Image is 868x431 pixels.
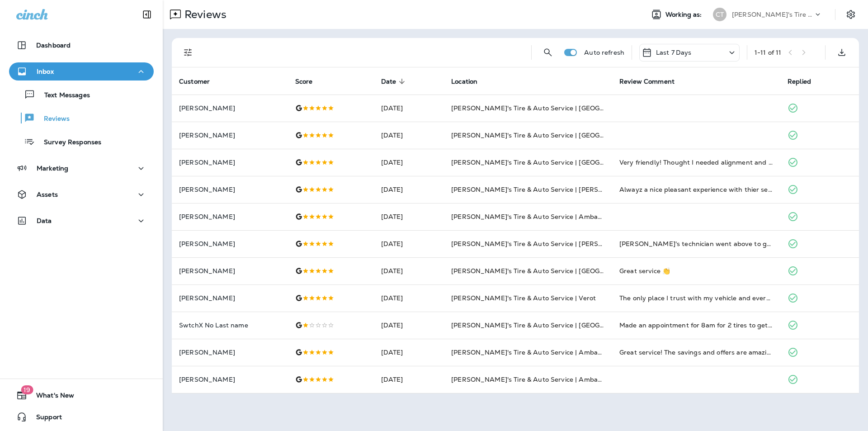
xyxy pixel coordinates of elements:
div: Made an appointment for 8am for 2 tires to get changed and change the oil didn’t get my car back ... [619,321,773,330]
button: Survey Responses [9,132,154,151]
span: [PERSON_NAME]'s Tire & Auto Service | Ambassador [451,213,618,221]
span: Customer [179,77,222,85]
button: Filters [179,43,197,62]
p: Assets [37,191,58,198]
p: [PERSON_NAME] [179,240,281,247]
p: [PERSON_NAME] [179,132,281,139]
button: Search Reviews [539,43,557,62]
span: Support [27,413,62,424]
div: Very friendly! Thought I needed alignment and balance on tires for a truck I had recently purchas... [619,158,773,167]
button: Marketing [9,159,154,177]
td: [DATE] [374,284,444,312]
div: CT [713,8,726,21]
p: [PERSON_NAME] [179,159,281,166]
p: Auto refresh [584,49,624,56]
span: Replied [788,78,811,85]
div: The only place I trust with my vehicle and everyone there is so nice, polite, and makes you feel ... [619,294,773,303]
p: SwtchX No Last name [179,322,281,329]
div: Chabill's technician went above to get my car in and repaired when I was having troublewith my ai... [619,239,773,248]
p: Reviews [181,8,226,21]
p: Reviews [35,115,70,123]
td: [DATE] [374,176,444,203]
div: Great service 👏 [619,266,773,275]
td: [DATE] [374,203,444,230]
td: [DATE] [374,230,444,257]
td: [DATE] [374,149,444,176]
button: Export as CSV [833,43,851,62]
td: [DATE] [374,95,444,122]
button: Assets [9,185,154,204]
span: Date [381,77,408,85]
span: Score [295,78,313,85]
span: [PERSON_NAME]'s Tire & Auto Service | [GEOGRAPHIC_DATA] [451,131,649,139]
button: Settings [843,6,859,23]
button: Text Messages [9,85,154,104]
p: [PERSON_NAME] [179,104,281,112]
span: Working as: [665,11,704,19]
td: [DATE] [374,122,444,149]
span: [PERSON_NAME]'s Tire & Auto Service | [PERSON_NAME] [451,240,635,248]
button: Data [9,212,154,230]
span: Location [451,78,477,85]
span: Score [295,77,325,85]
button: Inbox [9,62,154,81]
span: [PERSON_NAME]'s Tire & Auto Service | Ambassador [451,348,618,356]
p: Inbox [37,68,54,75]
span: [PERSON_NAME]'s Tire & Auto Service | [GEOGRAPHIC_DATA][PERSON_NAME] [451,158,705,166]
span: Location [451,77,489,85]
button: Support [9,408,154,426]
span: 19 [21,385,33,394]
button: 19What's New [9,386,154,404]
button: Reviews [9,109,154,128]
p: [PERSON_NAME] [179,349,281,356]
span: Replied [788,77,823,85]
span: [PERSON_NAME]'s Tire & Auto Service | [PERSON_NAME] [451,185,635,194]
p: [PERSON_NAME] [179,294,281,302]
span: [PERSON_NAME]'s Tire & Auto Service | Verot [451,294,596,302]
div: Great service! The savings and offers are amazing [619,348,773,357]
p: Text Messages [35,91,90,100]
p: [PERSON_NAME] [179,376,281,383]
span: Customer [179,78,210,85]
p: Survey Responses [35,138,101,147]
td: [DATE] [374,257,444,284]
span: What's New [27,392,74,403]
p: [PERSON_NAME] [179,186,281,193]
span: [PERSON_NAME]'s Tire & Auto Service | Ambassador [451,375,618,384]
p: [PERSON_NAME] [179,213,281,220]
span: [PERSON_NAME]'s Tire & Auto Service | [GEOGRAPHIC_DATA] [451,104,649,112]
button: Collapse Sidebar [134,5,160,24]
span: [PERSON_NAME]'s Tire & Auto Service | [GEOGRAPHIC_DATA] [451,321,649,329]
span: [PERSON_NAME]'s Tire & Auto Service | [GEOGRAPHIC_DATA][PERSON_NAME] [451,267,705,275]
p: Dashboard [36,42,71,49]
p: Marketing [37,165,68,172]
td: [DATE] [374,366,444,393]
td: [DATE] [374,312,444,339]
p: [PERSON_NAME]'s Tire & Auto [732,11,813,18]
span: Review Comment [619,77,686,85]
p: Data [37,217,52,224]
div: 1 - 11 of 11 [755,49,781,56]
p: Last 7 Days [656,49,692,56]
button: Dashboard [9,36,154,54]
div: Alwayz a nice pleasant experience with thier service. [619,185,773,194]
td: [DATE] [374,339,444,366]
span: Date [381,78,396,85]
span: Review Comment [619,78,675,85]
p: [PERSON_NAME] [179,267,281,275]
